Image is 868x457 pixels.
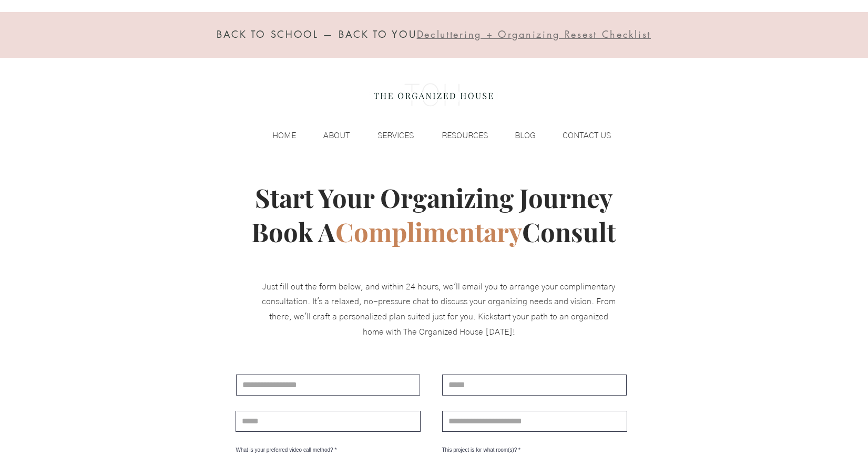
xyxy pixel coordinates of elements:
[417,28,651,40] span: Decluttering + Organizing Resest Checklist
[251,128,616,143] nav: Site
[509,128,541,143] p: BLOG
[419,128,493,143] a: RESOURCES
[267,128,301,143] p: HOME
[442,448,626,453] div: This project is for what room(s)?
[335,214,522,248] span: Complimentary
[417,30,651,40] a: Decluttering + Organizing Resest Checklist
[493,128,541,143] a: BLOG
[251,180,616,248] span: Start Your Organizing Journey Book A Consult
[318,128,355,143] p: ABOUT
[369,74,498,116] img: the organized house
[541,128,616,143] a: CONTACT US
[372,128,419,143] p: SERVICES
[436,128,493,143] p: RESOURCES
[251,128,301,143] a: HOME
[301,128,355,143] a: ABOUT
[217,28,417,40] span: BACK TO SCHOOL — BACK TO YOU
[557,128,616,143] p: CONTACT US
[262,279,616,340] p: Just fill out the form below, and within 24 hours, we'll email you to arrange your complimentary ...
[236,448,421,453] div: What is your preferred video call method?
[355,128,419,143] a: SERVICES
